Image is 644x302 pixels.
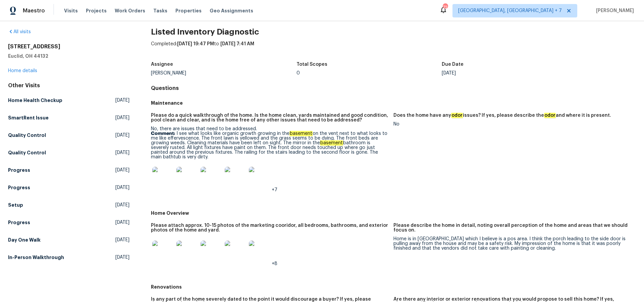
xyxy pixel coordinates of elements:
[115,132,129,139] span: [DATE]
[8,149,46,156] h5: Quality Control
[151,71,297,75] div: [PERSON_NAME]
[8,219,30,226] h5: Progress
[8,30,31,34] a: All visits
[289,131,313,136] em: basement
[8,167,30,173] h5: Progress
[220,42,254,46] span: [DATE] 7:41 AM
[8,43,129,50] h2: [STREET_ADDRESS]
[8,114,49,121] h5: SmartRent Issue
[8,164,129,176] a: Progress[DATE]
[443,4,447,11] div: 72
[297,71,442,75] div: 0
[272,188,277,192] span: +7
[115,7,145,14] span: Work Orders
[451,113,463,118] em: odor
[115,184,129,191] span: [DATE]
[8,147,129,159] a: Quality Control[DATE]
[151,210,636,216] h5: Home Overview
[151,41,636,58] div: Completed: to
[151,62,173,67] h5: Assignee
[8,251,129,263] a: In-Person Walkthrough[DATE]
[86,7,107,14] span: Projects
[593,7,634,14] span: [PERSON_NAME]
[8,202,23,208] h5: Setup
[8,182,129,194] a: Progress[DATE]
[177,42,214,46] span: [DATE] 19:47 PM
[115,114,129,121] span: [DATE]
[151,131,175,136] b: Comment:
[151,223,388,233] h5: Please attach approx. 10-15 photos of the marketing cooridor, all bedrooms, bathrooms, and exteri...
[297,62,327,67] h5: Total Scopes
[115,149,129,156] span: [DATE]
[272,261,277,266] span: +8
[320,140,343,146] em: basement
[115,97,129,104] span: [DATE]
[151,85,636,92] h4: Questions
[8,53,129,59] h5: Euclid, OH 44132
[115,167,129,173] span: [DATE]
[8,234,129,246] a: Day One Walk[DATE]
[393,122,631,127] div: No
[8,97,62,104] h5: Home Health Checkup
[151,100,636,106] h5: Maintenance
[115,219,129,226] span: [DATE]
[8,112,129,124] a: SmartRent Issue[DATE]
[393,237,631,251] div: Home is in [GEOGRAPHIC_DATA] which I believe is a pos area. I think the porch leading to the side...
[8,184,30,191] h5: Progress
[8,129,129,141] a: Quality Control[DATE]
[210,7,253,14] span: Geo Assignments
[115,237,129,243] span: [DATE]
[115,254,129,261] span: [DATE]
[393,223,631,233] h5: Please describe the home in detail, noting overall perception of the home and areas that we shoul...
[544,113,556,118] em: odor
[393,113,611,118] h5: Does the home have any issues? If yes, please describe the and where it is present.
[175,7,202,14] span: Properties
[23,7,45,14] span: Maestro
[151,29,636,35] h2: Listed Inventory Diagnostic
[8,237,41,243] h5: Day One Walk
[8,94,129,106] a: Home Health Checkup[DATE]
[153,8,167,13] span: Tasks
[8,82,129,89] div: Other Visits
[151,127,388,192] div: No, there are issues that need to be addressed.
[8,254,64,261] h5: In-Person Walkthrough
[115,202,129,208] span: [DATE]
[8,132,46,139] h5: Quality Control
[151,131,388,159] p: I see what looks like organic growth growing in the on the vent next to what looks to me like eff...
[8,199,129,211] a: Setup[DATE]
[458,7,562,14] span: [GEOGRAPHIC_DATA], [GEOGRAPHIC_DATA] + 7
[442,62,464,67] h5: Due Date
[8,68,37,73] a: Home details
[8,216,129,229] a: Progress[DATE]
[442,71,587,75] div: [DATE]
[151,113,388,122] h5: Please do a quick walkthrough of the home. Is the home clean, yards maintained and good condition...
[64,7,78,14] span: Visits
[151,284,636,290] h5: Renovations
